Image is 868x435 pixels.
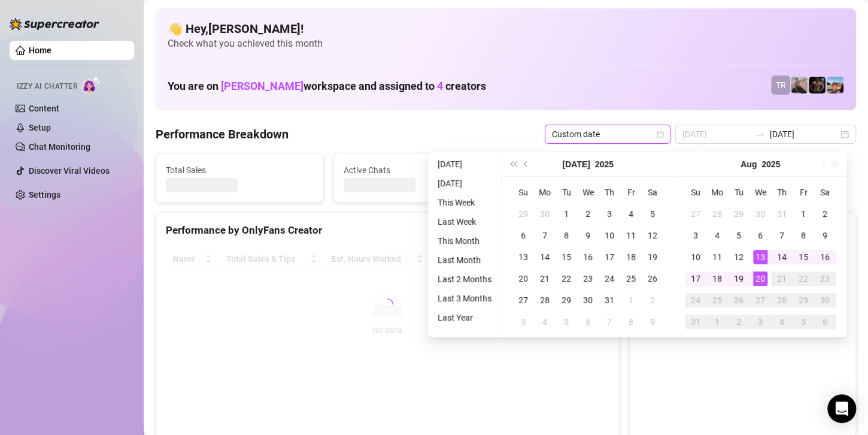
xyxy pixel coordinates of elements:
td: 2025-06-30 [534,203,556,225]
a: Chat Monitoring [29,142,90,152]
td: 2025-08-12 [728,246,749,268]
div: 3 [602,207,617,221]
div: Performance by OnlyFans Creator [166,222,609,238]
h1: You are on workspace and assigned to creators [168,80,486,93]
h4: 👋 Hey, [PERSON_NAME] ! [168,20,844,37]
div: 7 [775,228,789,243]
span: 4 [437,80,443,92]
td: 2025-07-26 [642,268,663,289]
div: 8 [624,315,638,329]
th: Su [512,182,534,203]
td: 2025-07-21 [534,268,556,289]
div: 26 [732,293,746,307]
th: Sa [814,182,836,203]
button: Choose a month [740,152,757,176]
div: Open Intercom Messenger [827,394,856,423]
div: 4 [775,315,789,329]
th: Tu [728,182,749,203]
li: [DATE] [433,157,496,171]
div: 3 [753,315,767,329]
div: 22 [796,271,811,286]
td: 2025-07-22 [556,268,577,289]
li: Last Year [433,310,496,325]
span: to [755,129,765,139]
td: 2025-08-13 [749,246,771,268]
td: 2025-08-29 [793,289,814,311]
div: 17 [688,271,703,286]
th: Th [771,182,793,203]
h4: Performance Breakdown [156,126,289,143]
td: 2025-07-02 [577,203,599,225]
td: 2025-08-05 [728,225,749,246]
li: This Month [433,234,496,248]
th: We [577,182,599,203]
div: 30 [818,293,832,307]
div: 22 [559,271,573,286]
li: [DATE] [433,176,496,191]
div: 13 [753,250,767,264]
div: 28 [775,293,789,307]
th: Sa [642,182,663,203]
div: 27 [516,293,530,307]
li: Last Week [433,215,496,229]
div: 19 [732,271,746,286]
div: 10 [688,250,703,264]
span: Active Chats [344,164,491,177]
div: 10 [602,228,617,243]
td: 2025-08-04 [706,225,728,246]
div: 30 [538,207,552,221]
td: 2025-08-20 [749,268,771,289]
div: 28 [538,293,552,307]
div: 8 [796,228,811,243]
td: 2025-09-01 [706,311,728,333]
td: 2025-08-09 [814,225,836,246]
td: 2025-08-11 [706,246,728,268]
div: 14 [538,250,552,264]
td: 2025-07-09 [577,225,599,246]
div: 23 [581,271,595,286]
td: 2025-08-25 [706,289,728,311]
td: 2025-07-30 [577,289,599,311]
th: Tu [556,182,577,203]
div: 26 [645,271,660,286]
span: Izzy AI Chatter [17,81,77,92]
td: 2025-07-12 [642,225,663,246]
td: 2025-07-28 [534,289,556,311]
div: 17 [602,250,617,264]
td: 2025-07-23 [577,268,599,289]
td: 2025-08-26 [728,289,749,311]
div: 21 [538,271,552,286]
td: 2025-07-25 [620,268,642,289]
div: 30 [753,207,767,221]
td: 2025-08-15 [793,246,814,268]
div: 13 [516,250,530,264]
div: 29 [516,207,530,221]
div: 4 [538,315,552,329]
div: 25 [710,293,724,307]
div: 6 [753,228,767,243]
div: 15 [796,250,811,264]
div: 2 [732,315,746,329]
div: 6 [818,315,832,329]
div: 2 [581,207,595,221]
div: 31 [602,293,617,307]
div: 16 [581,250,595,264]
div: 24 [602,271,617,286]
div: 28 [710,207,724,221]
td: 2025-08-08 [793,225,814,246]
td: 2025-08-07 [599,311,620,333]
a: Discover Viral Videos [29,166,110,176]
div: 27 [753,293,767,307]
div: 9 [645,315,660,329]
td: 2025-07-08 [556,225,577,246]
td: 2025-07-11 [620,225,642,246]
td: 2025-07-27 [512,289,534,311]
li: This Week [433,195,496,210]
div: 8 [559,228,573,243]
td: 2025-07-06 [512,225,534,246]
td: 2025-08-21 [771,268,793,289]
div: 6 [581,315,595,329]
div: 1 [624,293,638,307]
td: 2025-08-24 [685,289,706,311]
button: Choose a month [562,152,590,176]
